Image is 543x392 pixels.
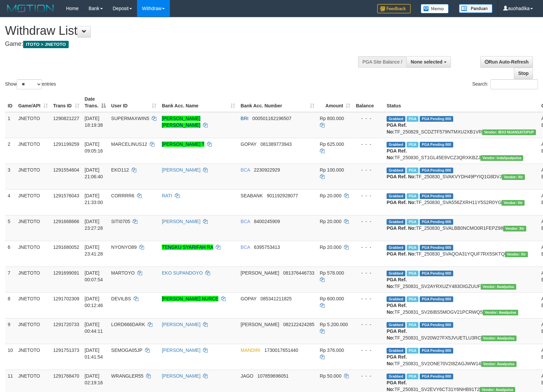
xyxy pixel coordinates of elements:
[384,318,539,344] td: TF_250831_SV20W27FX5JVUETLU3RC
[16,112,51,138] td: JNETOTO
[85,116,103,128] span: [DATE] 18:19:38
[420,219,453,225] span: PGA Pending
[387,116,405,122] span: Grabbed
[384,344,539,370] td: TF_250831_SV2ONE70V2I8ZAGJWW14
[254,244,280,250] span: Copy 6395753413 to clipboard
[53,141,79,147] span: 1291199259
[356,192,381,199] div: - - -
[5,93,16,112] th: ID
[356,295,381,302] div: - - -
[162,270,203,276] a: EKO SUPANDOYO
[503,226,526,231] span: Vendor URL: https://service31.1velocity.biz
[356,270,381,276] div: - - -
[387,251,416,257] b: PGA Ref. No:
[320,322,348,327] span: Rp 5.200.000
[384,215,539,241] td: TF_250830_SVALBB0NCMO0R1FEPZ98
[387,328,407,340] b: PGA Ref. No:
[407,193,418,199] span: Marked by auowiliam
[502,174,525,180] span: Vendor URL: https://service31.1velocity.biz
[480,155,523,161] span: Vendor URL: https://settle1.1velocity.biz
[320,193,342,198] span: Rp 20.000
[16,215,51,241] td: JNETOTO
[162,219,200,224] a: [PERSON_NAME]
[85,296,103,308] span: [DATE] 00:12:46
[472,79,538,89] label: Search:
[358,56,406,68] div: PGA Site Balance /
[387,225,416,231] b: PGA Ref. No:
[387,193,405,199] span: Grabbed
[421,4,449,13] img: Button%20Memo.svg
[420,271,453,276] span: PGA Pending
[420,296,453,302] span: PGA Pending
[53,244,79,250] span: 1291680052
[407,374,418,379] span: Marked by auofahmi
[384,112,539,138] td: TF_250829_SCDZTF579NTMXU2XB1VR
[241,296,256,301] span: GOPAY
[85,244,103,257] span: [DATE] 23:41:28
[420,116,453,122] span: PGA Pending
[356,167,381,173] div: - - -
[241,141,256,147] span: GOPAY
[356,218,381,225] div: - - -
[482,129,536,135] span: Vendor URL: https://secure13.1velocity.biz
[387,219,405,225] span: Grabbed
[5,292,16,318] td: 8
[387,348,405,354] span: Grabbed
[505,252,528,257] span: Vendor URL: https://service31.1velocity.biz
[387,200,416,205] b: PGA Ref. No:
[111,167,129,173] span: EKO112
[16,189,51,215] td: JNETOTO
[254,219,280,224] span: Copy 8400245909 to clipboard
[320,116,344,121] span: Rp 800.000
[420,168,453,173] span: PGA Pending
[353,93,384,112] th: Balance
[5,241,16,267] td: 6
[356,373,381,379] div: - - -
[407,296,418,302] span: Marked by auowiliam
[320,141,344,147] span: Rp 625.000
[111,322,145,327] span: LORD666DARK
[356,321,381,328] div: - - -
[111,270,135,276] span: MARTOYO
[387,380,407,392] b: PGA Ref. No:
[16,267,51,292] td: JNETOTO
[387,174,416,179] b: PGA Ref. No:
[387,296,405,302] span: Grabbed
[5,24,355,37] h1: Withdraw List
[387,148,407,160] b: PGA Ref. No:
[387,142,405,148] span: Grabbed
[356,244,381,251] div: - - -
[384,241,539,267] td: TF_250830_SVAQOA31YQUF7RX5SKTQ
[5,112,16,138] td: 1
[283,270,314,276] span: Copy 081376446733 to clipboard
[162,141,204,147] a: [PERSON_NAME] T
[320,296,344,301] span: Rp 600.000
[490,79,538,89] input: Search:
[267,193,298,198] span: Copy 901192928077 to clipboard
[53,167,79,173] span: 1291554604
[252,116,291,121] span: Copy 000501162196507 to clipboard
[320,167,344,173] span: Rp 100.000
[481,361,517,367] span: Vendor URL: https://service2.1velocity.biz
[53,296,79,301] span: 1291702309
[283,322,314,327] span: Copy 082122424285 to clipboard
[387,271,405,276] span: Grabbed
[356,347,381,354] div: - - -
[241,270,279,276] span: [PERSON_NAME]
[53,193,79,198] span: 1291576043
[162,116,200,128] a: [PERSON_NAME] [PERSON_NAME]
[241,193,263,198] span: SEABANK
[5,344,16,370] td: 10
[16,318,51,344] td: JNETOTO
[85,270,103,282] span: [DATE] 00:07:54
[53,373,79,379] span: 1291768470
[53,270,79,276] span: 1291699091
[387,303,407,315] b: PGA Ref. No:
[162,193,172,198] a: RATI
[16,138,51,164] td: JNETOTO
[111,373,143,379] span: WRANGLER55
[162,348,200,353] a: [PERSON_NAME]
[320,270,344,276] span: Rp 578.000
[5,138,16,164] td: 2
[85,373,103,385] span: [DATE] 02:19:16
